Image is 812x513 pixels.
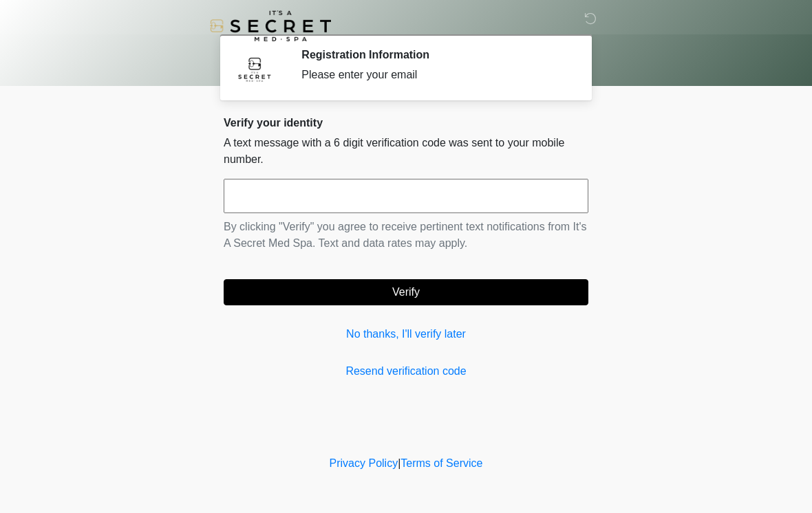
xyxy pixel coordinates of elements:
a: | [398,457,400,469]
img: Agent Avatar [234,48,275,89]
img: It's A Secret Med Spa Logo [210,10,331,41]
a: Resend verification code [224,363,588,380]
h2: Verify your identity [224,116,588,129]
a: No thanks, I'll verify later [224,326,588,342]
p: A text message with a 6 digit verification code was sent to your mobile number. [224,135,588,168]
div: Please enter your email [301,67,568,83]
a: Terms of Service [400,457,482,469]
h2: Registration Information [301,48,568,61]
p: By clicking "Verify" you agree to receive pertinent text notifications from It's A Secret Med Spa... [224,219,588,252]
button: Verify [224,279,588,305]
a: Privacy Policy [330,457,398,469]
